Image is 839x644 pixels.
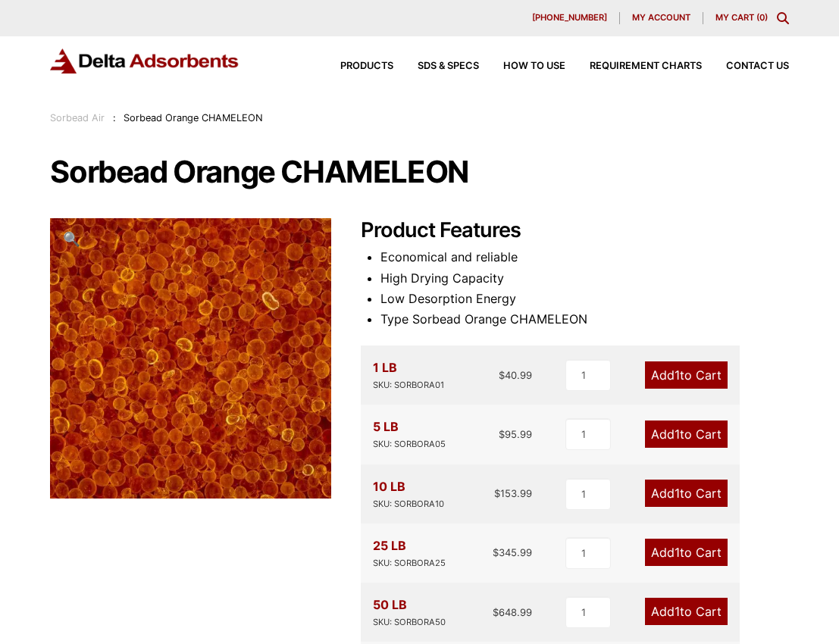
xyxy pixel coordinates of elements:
span: My account [632,14,690,22]
a: Add1to Cart [645,598,728,625]
div: 5 LB [373,417,446,452]
span: : [113,112,116,123]
span: 1 [675,545,680,560]
span: 1 [675,604,680,619]
span: Products [340,61,393,71]
div: SKU: SORBORA50 [373,615,446,630]
li: Type Sorbead Orange CHAMELEON [380,309,789,330]
span: Sorbead Orange CHAMELEON [124,112,263,123]
a: My Cart (0) [715,12,768,23]
bdi: 648.99 [493,606,532,618]
a: Add1to Cart [645,539,728,566]
bdi: 95.99 [499,428,532,440]
a: View full-screen image gallery [50,218,92,260]
span: $ [493,546,499,558]
a: Products [316,61,393,71]
span: 0 [759,12,765,23]
span: $ [499,428,505,440]
a: Add1to Cart [645,361,728,389]
a: How to Use [479,61,565,71]
span: $ [493,606,499,618]
a: [PHONE_NUMBER] [520,12,620,24]
div: SKU: SORBORA10 [373,497,444,511]
h2: Product Features [361,218,789,243]
a: My account [620,12,703,24]
span: How to Use [503,61,565,71]
span: 1 [675,367,680,383]
li: Low Desorption Energy [380,289,789,309]
a: Sorbead Air [50,112,105,123]
bdi: 153.99 [494,487,532,499]
a: Requirement Charts [565,61,702,71]
bdi: 345.99 [493,546,532,558]
div: 10 LB [373,477,444,511]
span: Requirement Charts [590,61,702,71]
div: 50 LB [373,595,446,630]
bdi: 40.99 [499,369,532,381]
a: Add1to Cart [645,420,728,448]
span: 1 [675,427,680,442]
div: Toggle Modal Content [777,12,789,24]
span: 1 [675,486,680,501]
div: SKU: SORBORA25 [373,556,446,571]
img: Delta Adsorbents [50,48,239,73]
div: SKU: SORBORA05 [373,437,446,452]
span: Contact Us [726,61,789,71]
li: Economical and reliable [380,247,789,267]
span: $ [494,487,500,499]
div: 25 LB [373,536,446,571]
div: SKU: SORBORA01 [373,378,444,392]
li: High Drying Capacity [380,268,789,289]
h1: Sorbead Orange CHAMELEON [50,156,788,188]
span: [PHONE_NUMBER] [532,14,607,22]
div: 1 LB [373,358,444,392]
a: SDS & SPECS [393,61,479,71]
span: SDS & SPECS [418,61,479,71]
a: Add1to Cart [645,480,728,507]
span: $ [499,369,505,381]
a: Contact Us [702,61,789,71]
span: 🔍 [63,230,80,247]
